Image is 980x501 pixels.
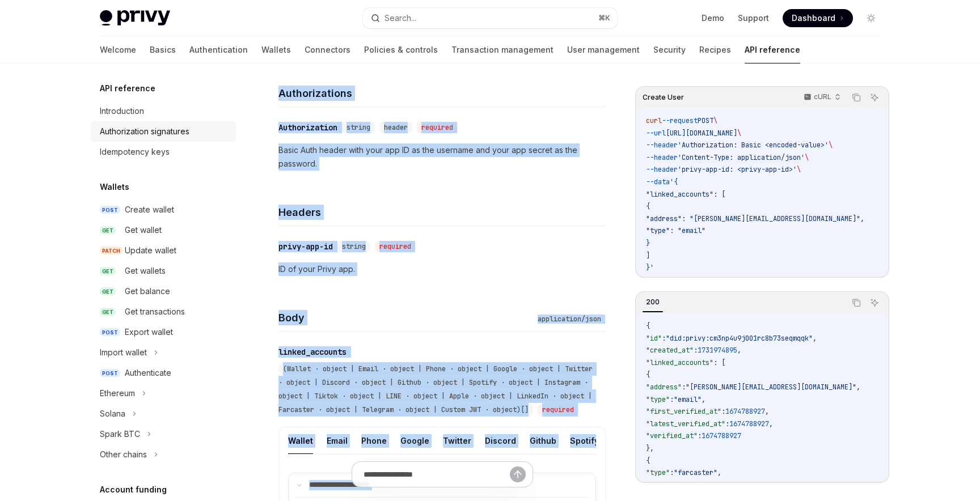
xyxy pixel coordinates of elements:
[646,129,666,138] span: --url
[814,92,831,101] p: cURL
[278,143,606,171] p: Basic Auth header with your app ID as the username and your app secret as the password.
[713,116,717,125] span: \
[278,262,606,276] p: ID of your Privy app.
[737,346,741,355] span: ,
[702,431,741,440] span: 1674788927
[813,334,817,343] span: ,
[189,36,248,63] a: Authentication
[100,483,167,496] h5: Account funding
[375,241,416,252] div: required
[327,427,348,454] button: Email
[443,427,471,454] button: Twitter
[643,93,684,102] span: Create User
[694,346,698,355] span: :
[363,8,617,28] button: Search...⌘K
[100,287,116,296] span: GET
[646,468,670,477] span: "type"
[856,383,860,392] span: ,
[670,481,686,490] span: 4423
[829,141,833,150] span: \
[570,427,599,454] button: Spotify
[100,125,189,138] div: Authorization signatures
[100,247,122,255] span: PATCH
[646,346,694,355] span: "created_at"
[451,36,554,63] a: Transaction management
[100,180,129,194] h5: Wallets
[100,206,120,214] span: POST
[91,101,236,121] a: Introduction
[646,165,678,174] span: --header
[278,122,337,133] div: Authorization
[646,456,650,465] span: {
[698,431,702,440] span: :
[364,36,438,63] a: Policies & controls
[698,346,737,355] span: 1731974895
[765,407,769,416] span: ,
[100,346,147,359] div: Import wallet
[278,346,347,358] div: linked_accounts
[100,427,140,441] div: Spark BTC
[342,242,366,251] span: string
[278,241,333,252] div: privy-app-id
[646,334,662,343] span: "id"
[400,427,429,454] button: Google
[91,322,236,342] a: POSTExport wallet
[646,263,654,272] span: }'
[662,116,698,125] span: --request
[384,123,408,132] span: header
[100,36,136,63] a: Welcome
[646,321,650,330] span: {
[100,448,147,461] div: Other chains
[100,104,144,118] div: Introduction
[100,82,155,95] h5: API reference
[91,240,236,261] a: PATCHUpdate wallet
[100,10,170,26] img: light logo
[278,86,606,101] h4: Authorizations
[678,153,805,162] span: 'Content-Type: application/json'
[646,141,678,150] span: --header
[783,9,853,27] a: Dashboard
[678,165,797,174] span: 'privy-app-id: <privy-app-id>'
[670,395,674,404] span: :
[646,407,721,416] span: "first_verified_at"
[100,308,116,316] span: GET
[653,36,686,63] a: Security
[150,36,176,63] a: Basics
[867,90,882,105] button: Ask AI
[278,364,593,414] span: (Wallet · object | Email · object | Phone · object | Google · object | Twitter · object | Discord...
[91,142,236,162] a: Idempotency keys
[646,190,725,199] span: "linked_accounts": [
[100,267,116,275] span: GET
[125,325,173,339] div: Export wallet
[100,226,116,235] span: GET
[646,226,706,235] span: "type": "email"
[674,395,702,404] span: "email"
[598,14,610,23] span: ⌘ K
[662,334,666,343] span: :
[670,177,678,186] span: '{
[797,165,801,174] span: \
[729,419,769,428] span: 1674788927
[646,444,654,453] span: },
[666,481,670,490] span: :
[125,305,185,319] div: Get transactions
[485,427,516,454] button: Discord
[347,123,370,132] span: string
[510,466,526,482] button: Send message
[666,334,813,343] span: "did:privy:cm3np4u9j001rc8b73seqmqqk"
[646,383,682,392] span: "address"
[646,358,713,367] span: "linked_accounts"
[805,153,809,162] span: \
[530,427,556,454] button: Github
[643,295,663,309] div: 200
[125,366,171,380] div: Authenticate
[646,239,650,248] span: }
[288,427,313,454] button: Wallet
[737,129,741,138] span: \
[678,141,829,150] span: 'Authorization: Basic <encoded-value>'
[91,199,236,220] a: POSTCreate wallet
[533,313,606,325] div: application/json
[100,145,170,159] div: Idempotency keys
[849,295,864,310] button: Copy the contents from the code block
[792,12,835,24] span: Dashboard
